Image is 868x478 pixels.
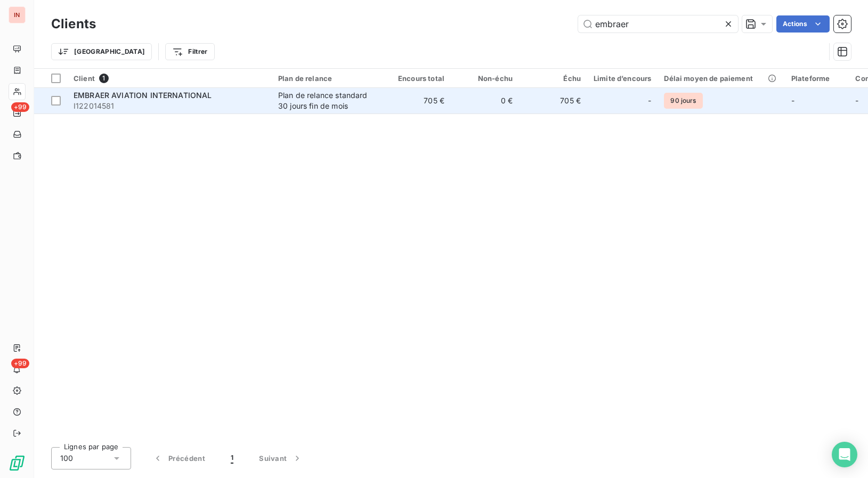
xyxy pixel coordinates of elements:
[389,74,444,83] div: Encours total
[451,88,519,114] td: 0 €
[832,442,857,467] div: Open Intercom Messenger
[99,74,109,83] span: 1
[776,15,830,33] button: Actions
[278,74,376,83] div: Plan de relance
[246,447,315,469] button: Suivant
[74,91,212,100] span: EMBRAER AVIATION INTERNATIONAL
[791,74,843,83] div: Plateforme
[74,74,95,83] span: Client
[457,74,513,83] div: Non-échu
[594,74,651,83] div: Limite d’encours
[855,96,858,105] span: -
[11,359,29,368] span: +99
[51,14,96,34] h3: Clients
[140,447,218,469] button: Précédent
[74,101,265,111] span: I122014581
[165,43,214,60] button: Filtrer
[11,102,29,112] span: +99
[218,447,246,469] button: 1
[578,15,738,33] input: Rechercher
[519,88,587,114] td: 705 €
[791,96,794,105] span: -
[60,453,73,464] span: 100
[9,6,26,23] div: IN
[9,104,25,121] a: +99
[231,453,233,464] span: 1
[525,74,581,83] div: Échu
[278,90,376,111] div: Plan de relance standard 30 jours fin de mois
[51,43,152,60] button: [GEOGRAPHIC_DATA]
[648,95,651,106] span: -
[9,455,26,472] img: Logo LeanPay
[664,74,778,83] div: Délai moyen de paiement
[664,93,702,109] span: 90 jours
[383,88,451,114] td: 705 €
